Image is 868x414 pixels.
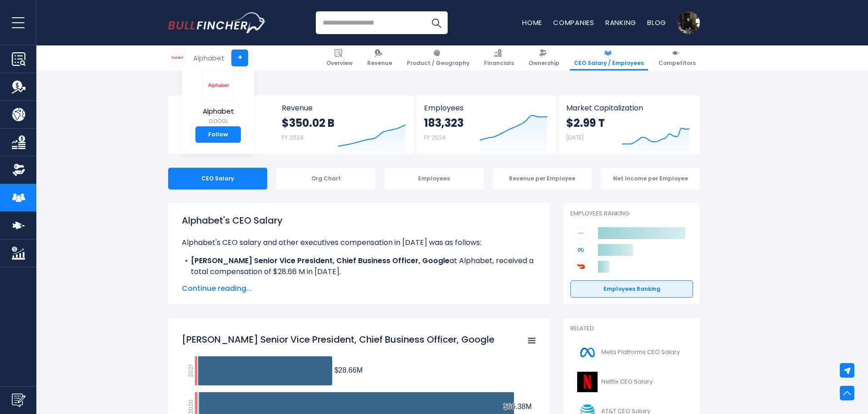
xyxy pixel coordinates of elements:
img: NFLX logo [576,372,599,392]
a: Go to homepage [168,12,266,33]
span: Netflix CEO Salary [601,378,653,386]
span: Competitors [658,60,696,67]
div: Employees [384,168,484,190]
li: at Alphabet, received a total compensation of $28.66 M in [DATE]. [182,255,536,277]
tspan: $28.66M [334,366,363,374]
b: [PERSON_NAME] Senior Vice President, Chief Business Officer, Google [191,255,449,266]
small: FY 2024 [424,134,446,141]
a: Employees 183,323 FY 2024 [415,95,556,154]
a: Ranking [605,18,636,27]
a: Revenue [363,45,396,70]
img: GOOGL logo [202,70,234,101]
div: Net Income per Employee [601,168,700,190]
div: Org Chart [276,168,375,190]
a: + [231,50,248,66]
span: Market Capitalization [566,104,690,112]
img: GOOGL logo [169,49,186,66]
span: Revenue [367,60,392,67]
p: Alphabet's CEO salary and other executives compensation in [DATE] was as follows: [182,237,536,248]
h1: Alphabet's CEO Salary [182,214,536,227]
p: Related [570,325,693,333]
a: Ownership [524,45,564,70]
a: Alphabet GOOGL [202,70,234,127]
a: Overview [322,45,357,70]
a: Employees Ranking [570,280,693,298]
a: Meta Platforms CEO Salary [570,340,693,365]
span: Revenue [282,104,406,112]
a: Competitors [654,45,700,70]
div: Alphabet [193,53,224,63]
img: Bullfincher logo [168,12,266,33]
a: Blog [647,18,666,27]
tspan: $66.38M [504,403,532,410]
span: Continue reading... [182,283,536,294]
a: Netflix CEO Salary [570,369,693,394]
img: META logo [576,342,599,363]
a: Market Capitalization $2.99 T [DATE] [557,95,699,154]
a: CEO Salary / Employees [570,45,648,70]
span: Alphabet [202,108,234,115]
text: 2020 [186,399,195,414]
a: Companies [553,18,594,27]
a: Revenue $350.02 B FY 2024 [273,95,415,154]
span: Financials [484,60,514,67]
img: DoorDash competitors logo [575,261,587,273]
div: CEO Salary [168,168,267,190]
a: Follow [195,126,241,143]
span: Meta Platforms CEO Salary [601,349,680,356]
strong: $2.99 T [566,116,605,130]
p: Employees Ranking [570,210,693,218]
small: GOOGL [202,117,234,125]
span: Employees [424,104,547,112]
button: Search [425,11,448,34]
small: [DATE] [566,134,584,141]
span: Product / Geography [407,60,469,67]
small: FY 2024 [282,134,304,141]
a: Financials [480,45,518,70]
text: 2021 [186,364,195,377]
img: Meta Platforms competitors logo [575,244,587,256]
a: Home [522,18,542,27]
img: Alphabet competitors logo [575,227,587,239]
span: Overview [326,60,353,67]
tspan: [PERSON_NAME] Senior Vice President, Chief Business Officer, Google [182,333,494,346]
a: Product / Geography [403,45,474,70]
div: Revenue per Employee [493,168,592,190]
img: Ownership [12,163,25,177]
span: Ownership [529,60,559,67]
span: CEO Salary / Employees [574,60,644,67]
strong: $350.02 B [282,116,334,130]
strong: 183,323 [424,116,464,130]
